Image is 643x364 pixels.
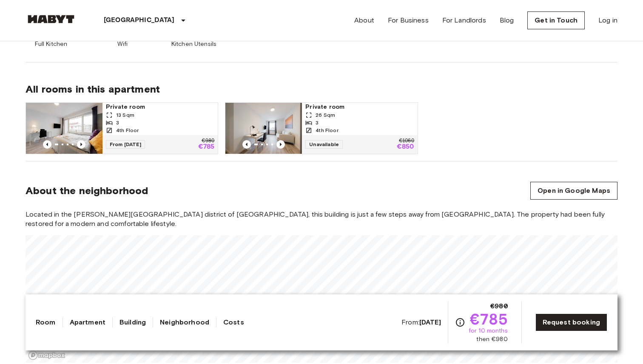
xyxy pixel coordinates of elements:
[202,138,214,144] p: €980
[70,317,105,327] a: Apartment
[198,144,215,150] p: €785
[476,335,507,344] span: then €980
[490,301,508,311] span: €980
[401,318,441,327] span: From:
[225,103,302,154] img: Marketing picture of unit DE-02-014-004-02HF
[530,182,617,200] a: Open in Google Maps
[26,83,617,96] span: All rooms in this apartment
[399,138,414,144] p: €1060
[116,127,139,134] span: 4th Floor
[26,235,617,363] canvas: Map
[119,317,146,327] a: Building
[316,119,319,127] span: 3
[500,15,514,25] a: Blog
[116,111,134,119] span: 13 Sqm
[116,119,119,127] span: 3
[36,317,56,327] a: Room
[26,15,77,23] img: Habyt
[225,102,418,154] a: Marketing picture of unit DE-02-014-004-02HFPrevious imagePrevious imagePrivate room26 Sqm34th Fl...
[305,140,343,149] span: Unavailable
[35,40,68,48] span: Full Kitchen
[276,140,285,149] button: Previous image
[28,350,65,360] a: Mapbox logo
[527,11,585,29] a: Get in Touch
[419,318,441,326] b: [DATE]
[26,102,218,154] a: Marketing picture of unit DE-02-014-004-03HFPrevious imagePrevious imagePrivate room13 Sqm34th Fl...
[598,15,617,25] a: Log in
[104,15,175,25] p: [GEOGRAPHIC_DATA]
[469,327,508,335] span: for 10 months
[106,140,145,149] span: From [DATE]
[43,140,51,149] button: Previous image
[354,15,374,25] a: About
[171,40,216,48] span: Kitchen Utensils
[442,15,486,25] a: For Landlords
[77,140,85,149] button: Previous image
[388,15,429,25] a: For Business
[223,317,244,327] a: Costs
[26,210,617,229] span: Located in the [PERSON_NAME][GEOGRAPHIC_DATA] district of [GEOGRAPHIC_DATA], this building is jus...
[106,103,214,111] span: Private room
[316,111,335,119] span: 26 Sqm
[26,184,148,197] span: About the neighborhood
[397,144,414,150] p: €850
[470,311,508,327] span: €785
[160,317,209,327] a: Neighborhood
[305,103,414,111] span: Private room
[117,40,128,48] span: Wifi
[242,140,251,149] button: Previous image
[455,317,465,327] svg: Check cost overview for full price breakdown. Please note that discounts apply to new joiners onl...
[535,313,607,331] a: Request booking
[316,127,338,134] span: 4th Floor
[26,103,102,154] img: Marketing picture of unit DE-02-014-004-03HF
